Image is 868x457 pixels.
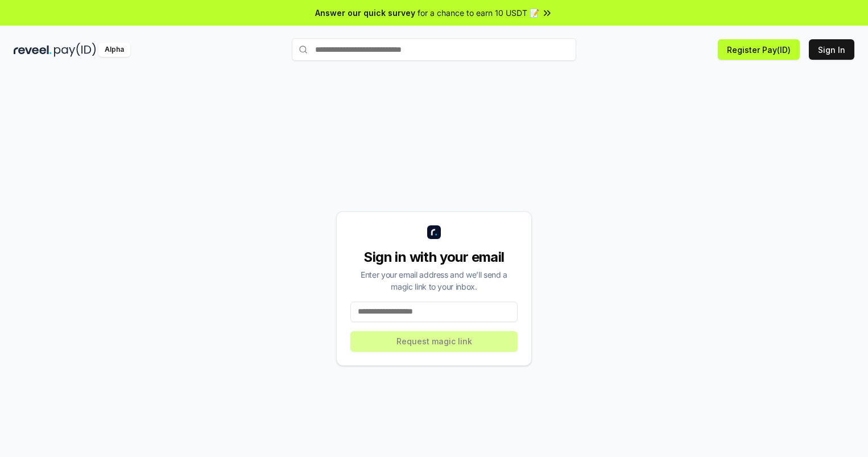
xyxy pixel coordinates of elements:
div: Sign in with your email [350,248,518,266]
button: Sign In [809,39,854,60]
div: Alpha [98,43,130,57]
div: Enter your email address and we’ll send a magic link to your inbox. [350,269,518,293]
img: logo_small [427,225,441,239]
img: reveel_dark [14,43,52,57]
button: Register Pay(ID) [718,39,800,60]
span: for a chance to earn 10 USDT 📝 [418,7,539,19]
span: Answer our quick survey [315,7,415,19]
img: pay_id [54,43,96,57]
